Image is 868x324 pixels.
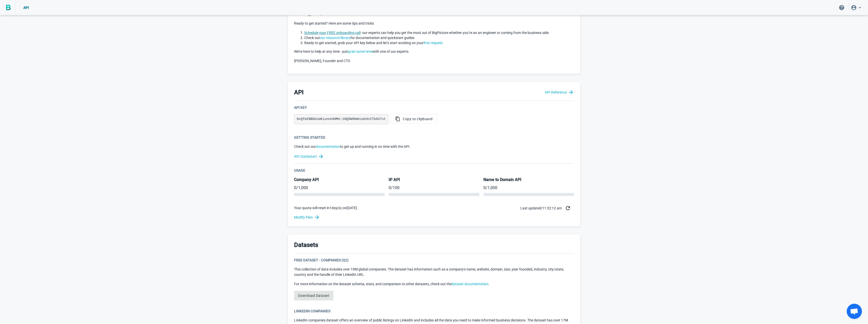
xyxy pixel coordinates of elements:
p: Ready to get started? Here are some tips and tricks [294,21,574,26]
div: API Key [294,105,574,110]
a: grab some time [348,49,372,53]
p: Your quota will reset in 1 day(s) on [DATE] . [294,205,358,211]
a: Schedule your FREE onboarding call [304,31,360,35]
a: API Reference [545,89,574,95]
button: Copy to clipboard [390,114,437,124]
a: our resource library [320,36,350,40]
a: first request [424,41,443,45]
p: / 1,000 [294,185,385,191]
img: BigPicture.io [6,5,11,10]
div: Getting Started [294,135,574,140]
p: / 1,000 [483,185,574,191]
li: - our experts can help you get the most out of BigPicture whether you’re an an engineer or coming... [304,30,574,35]
div: Free Dataset - Companies (Q2) [294,258,574,263]
li: Check out for documentation and quickstart guides [304,35,574,40]
span: 0 [294,185,296,190]
p: This collection of data includes over 19M global companies. The dataset has information such as a... [294,267,574,277]
div: LinkedIn Companies [294,309,574,314]
span: API [23,6,29,10]
h5: IP API [389,177,479,183]
span: Copy to clipboard [395,116,433,121]
p: [PERSON_NAME], Founder and CTO [294,58,574,64]
p: / 100 [389,185,479,191]
a: API Quickstart [294,153,574,159]
p: We’re here to help at any time - just with one of our experts. [294,49,574,54]
span: 0 [389,185,391,190]
span: 0 [483,185,486,190]
a: documentation [316,145,340,149]
a: Modify Plan [294,214,574,220]
p: For more information on the dataset schema, stats, and comparison to other datasets, check out the . [294,281,574,287]
pre: 0cQfmINBGUimKiunnhG9Mo:10QXW98mhzahXnITbXU7st [294,114,388,124]
a: dataset documentation [451,282,489,286]
h5: Company API [294,177,385,183]
div: Last updated: 11:32:12 am [520,202,574,214]
div: Usage [294,168,574,173]
li: Ready to get started, grab your API key below and let’s start working on your . [304,40,574,45]
a: Download Dataset [294,291,333,300]
h5: Name to Domain API [483,177,574,183]
p: Check out our to get up and running in no time with the API. [294,144,574,149]
h3: Datasets [294,241,318,249]
a: Open chat [847,304,862,319]
h3: API [294,88,304,97]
